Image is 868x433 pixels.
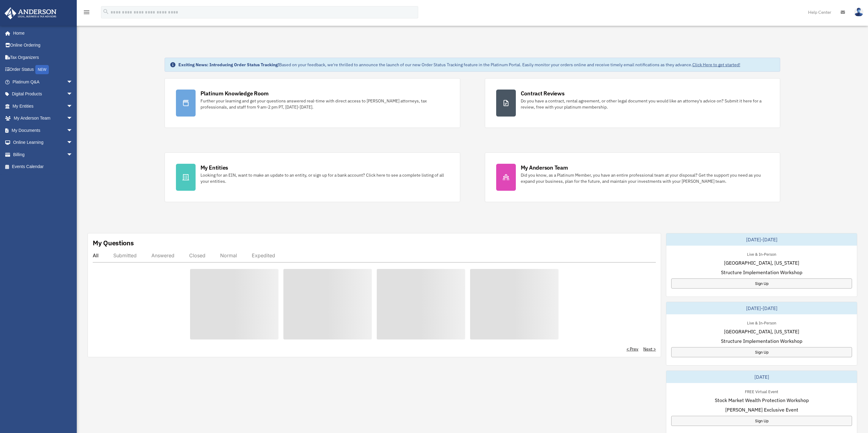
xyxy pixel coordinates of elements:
div: Live & In-Person [742,319,781,326]
a: Sign Up [671,278,852,289]
a: Contract Reviews Do you have a contract, rental agreement, or other legal document you would like... [485,78,780,128]
a: Online Ordering [4,39,82,52]
a: Sign Up [671,416,852,426]
div: Live & In-Person [742,251,781,257]
a: My Entities Looking for an EIN, want to make an update to an entity, or sign up for a bank accoun... [165,152,460,202]
span: Structure Implementation Workshop [721,337,802,345]
div: Based on your feedback, we're thrilled to announce the launch of our new Order Status Tracking fe... [178,62,740,68]
a: Click Here to get started! [692,62,740,67]
span: [PERSON_NAME] Exclusive Event [725,406,798,413]
img: User Pic [854,8,863,17]
a: My Documentsarrow_drop_down [4,124,82,136]
div: Further your learning and get your questions answered real-time with direct access to [PERSON_NAM... [200,98,449,110]
div: My Entities [200,164,228,171]
a: Platinum Knowledge Room Further your learning and get your questions answered real-time with dire... [165,78,460,128]
span: [GEOGRAPHIC_DATA], [US_STATE] [724,328,799,335]
i: search [103,8,109,15]
div: [DATE]-[DATE] [666,302,857,314]
div: My Anderson Team [521,164,568,171]
div: My Questions [93,238,134,247]
a: < Prev [626,346,638,352]
a: Sign Up [671,347,852,357]
div: [DATE] [666,371,857,383]
div: Platinum Knowledge Room [200,90,269,97]
span: arrow_drop_down [67,112,79,125]
span: arrow_drop_down [67,100,79,113]
span: arrow_drop_down [67,88,79,101]
div: Answered [151,252,174,259]
span: arrow_drop_down [67,124,79,137]
div: Expedited [252,252,275,259]
img: Anderson Advisors Platinum Portal [3,7,58,19]
a: Online Learningarrow_drop_down [4,136,82,149]
span: Structure Implementation Workshop [721,269,802,276]
span: arrow_drop_down [67,76,79,88]
a: Next > [643,346,656,352]
div: Did you know, as a Platinum Member, you have an entire professional team at your disposal? Get th... [521,172,769,184]
a: Events Calendar [4,161,82,173]
span: arrow_drop_down [67,136,79,149]
a: Billingarrow_drop_down [4,148,82,161]
div: FREE Virtual Event [740,388,783,394]
a: My Anderson Teamarrow_drop_down [4,112,82,125]
span: Stock Market Wealth Protection Workshop [715,397,809,404]
strong: Exciting News: Introducing Order Status Tracking! [178,62,279,67]
a: Platinum Q&Aarrow_drop_down [4,76,82,88]
a: Order StatusNEW [4,63,82,76]
a: Tax Organizers [4,51,82,63]
div: Submitted [113,252,137,259]
a: Digital Productsarrow_drop_down [4,88,82,100]
a: Home [4,27,79,39]
i: menu [83,9,90,16]
a: menu [83,11,90,16]
a: My Anderson Team Did you know, as a Platinum Member, you have an entire professional team at your... [485,152,780,202]
div: Looking for an EIN, want to make an update to an entity, or sign up for a bank account? Click her... [200,172,449,184]
div: NEW [35,65,49,74]
a: My Entitiesarrow_drop_down [4,100,82,112]
div: Closed [189,252,205,259]
div: Do you have a contract, rental agreement, or other legal document you would like an attorney's ad... [521,98,769,110]
div: All [93,252,99,259]
div: [DATE]-[DATE] [666,233,857,246]
span: arrow_drop_down [67,148,79,161]
span: [GEOGRAPHIC_DATA], [US_STATE] [724,259,799,266]
div: Normal [220,252,237,259]
div: Contract Reviews [521,90,565,97]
